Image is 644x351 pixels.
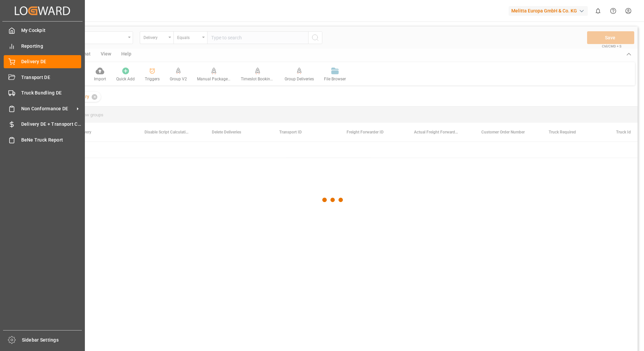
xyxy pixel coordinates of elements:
[4,118,81,131] a: Delivery DE + Transport Cost
[21,74,82,81] span: Transport DE
[590,3,606,18] button: show 0 new notifications
[21,27,82,34] span: My Cockpit
[4,133,81,146] a: BeNe Truck Report
[509,6,588,16] div: Melitta Europa GmbH & Co. KG
[21,43,82,50] span: Reporting
[509,4,590,17] button: Melitta Europa GmbH & Co. KG
[21,89,82,96] span: Truck Bundling DE
[21,58,82,65] span: Delivery DE
[4,39,81,52] a: Reporting
[4,24,81,37] a: My Cockpit
[606,3,621,18] button: Help Center
[4,86,81,100] a: Truck Bundling DE
[4,71,81,84] a: Transport DE
[21,121,82,128] span: Delivery DE + Transport Cost
[22,337,82,344] span: Sidebar Settings
[21,136,82,144] span: BeNe Truck Report
[4,55,81,68] a: Delivery DE
[21,105,74,112] span: Non Conformance DE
